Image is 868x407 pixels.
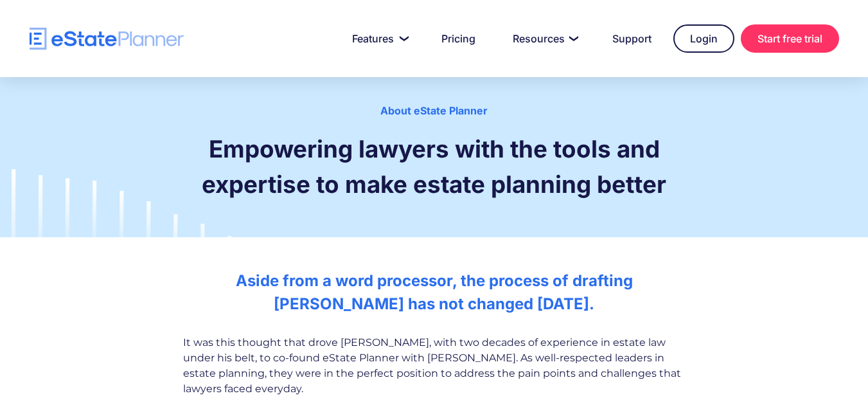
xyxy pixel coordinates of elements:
[183,131,685,202] h1: Empowering lawyers with the tools and expertise to make estate planning better
[673,24,734,53] a: Login
[597,26,667,51] a: Support
[90,103,778,118] div: About eState Planner
[30,28,184,50] a: home
[337,26,420,51] a: Features
[183,269,685,316] h2: Aside from a word processor, the process of drafting [PERSON_NAME] has not changed [DATE].
[741,24,839,53] a: Start free trial
[497,26,590,51] a: Resources
[426,26,491,51] a: Pricing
